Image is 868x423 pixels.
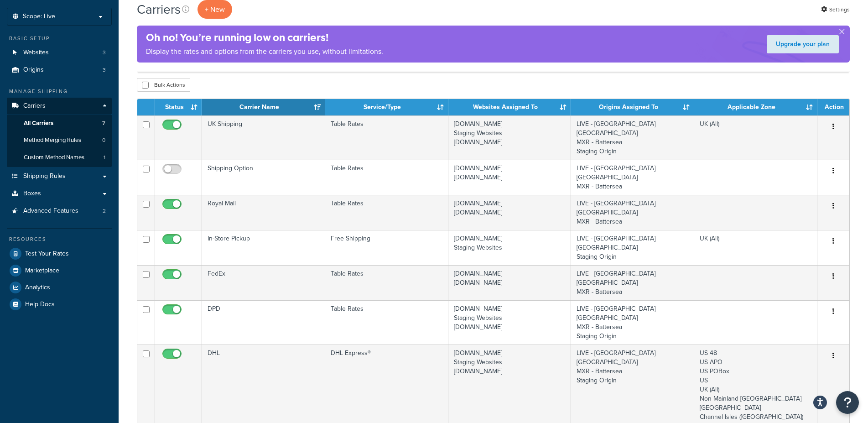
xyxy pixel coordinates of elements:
[7,132,112,149] li: Method Merging Rules
[23,66,44,74] span: Origins
[7,62,112,78] li: Origins
[448,265,572,300] td: [DOMAIN_NAME] [DOMAIN_NAME]
[448,160,572,195] td: [DOMAIN_NAME] [DOMAIN_NAME]
[325,99,448,115] th: Service/Type: activate to sort column ascending
[7,149,112,166] a: Custom Method Names 1
[202,99,325,115] th: Carrier Name: activate to sort column ascending
[23,13,55,21] span: Scope: Live
[202,230,325,265] td: In-Store Pickup
[325,265,448,300] td: Table Rates
[202,195,325,230] td: Royal Mail
[7,296,112,313] a: Help Docs
[325,300,448,345] td: Table Rates
[571,115,694,160] td: LIVE - [GEOGRAPHIC_DATA] [GEOGRAPHIC_DATA] MXR - Battersea Staging Origin
[7,35,112,42] div: Basic Setup
[325,195,448,230] td: Table Rates
[7,262,112,279] a: Marketplace
[7,203,112,219] a: Advanced Features 2
[571,195,694,230] td: LIVE - [GEOGRAPHIC_DATA] [GEOGRAPHIC_DATA] MXR - Battersea
[7,235,112,243] div: Resources
[7,62,112,78] a: Origins 3
[571,300,694,345] td: LIVE - [GEOGRAPHIC_DATA] [GEOGRAPHIC_DATA] MXR - Battersea Staging Origin
[7,279,112,296] a: Analytics
[7,168,112,185] a: Shipping Rules
[23,207,78,215] span: Advanced Features
[448,230,572,265] td: [DOMAIN_NAME] Staging Websites
[137,0,181,18] h1: Carriers
[7,44,112,61] li: Websites
[23,49,49,57] span: Websites
[7,88,112,95] div: Manage Shipping
[25,250,69,258] span: Test Your Rates
[571,160,694,195] td: LIVE - [GEOGRAPHIC_DATA] [GEOGRAPHIC_DATA] MXR - Battersea
[836,391,859,414] button: Open Resource Center
[448,115,572,160] td: [DOMAIN_NAME] Staging Websites [DOMAIN_NAME]
[202,300,325,345] td: DPD
[25,284,50,292] span: Analytics
[24,136,81,144] span: Method Merging Rules
[155,99,202,115] th: Status: activate to sort column ascending
[817,99,849,115] th: Action
[7,149,112,166] li: Custom Method Names
[7,203,112,219] li: Advanced Features
[7,245,112,262] a: Test Your Rates
[104,154,105,162] span: 1
[103,49,106,57] span: 3
[102,136,105,144] span: 0
[571,265,694,300] td: LIVE - [GEOGRAPHIC_DATA] [GEOGRAPHIC_DATA] MXR - Battersea
[25,301,55,308] span: Help Docs
[821,3,850,16] a: Settings
[146,30,383,45] h4: Oh no! You’re running low on carriers!
[571,230,694,265] td: LIVE - [GEOGRAPHIC_DATA] [GEOGRAPHIC_DATA] Staging Origin
[7,115,112,132] a: All Carriers 7
[7,115,112,132] li: All Carriers
[325,115,448,160] td: Table Rates
[102,120,105,127] span: 7
[571,99,694,115] th: Origins Assigned To: activate to sort column ascending
[23,190,41,198] span: Boxes
[448,195,572,230] td: [DOMAIN_NAME] [DOMAIN_NAME]
[448,99,572,115] th: Websites Assigned To: activate to sort column ascending
[7,44,112,61] a: Websites 3
[202,265,325,300] td: FedEx
[325,230,448,265] td: Free Shipping
[694,115,817,160] td: UK (All)
[137,78,190,92] button: Bulk Actions
[24,154,84,162] span: Custom Method Names
[24,120,53,127] span: All Carriers
[694,99,817,115] th: Applicable Zone: activate to sort column ascending
[767,35,839,53] a: Upgrade your plan
[146,45,383,58] p: Display the rates and options from the carriers you use, without limitations.
[7,132,112,149] a: Method Merging Rules 0
[23,102,46,110] span: Carriers
[23,172,66,180] span: Shipping Rules
[7,98,112,167] li: Carriers
[25,267,59,275] span: Marketplace
[448,300,572,345] td: [DOMAIN_NAME] Staging Websites [DOMAIN_NAME]
[202,115,325,160] td: UK Shipping
[7,98,112,115] a: Carriers
[202,160,325,195] td: Shipping Option
[7,185,112,202] a: Boxes
[694,230,817,265] td: UK (All)
[325,160,448,195] td: Table Rates
[103,207,106,215] span: 2
[103,66,106,74] span: 3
